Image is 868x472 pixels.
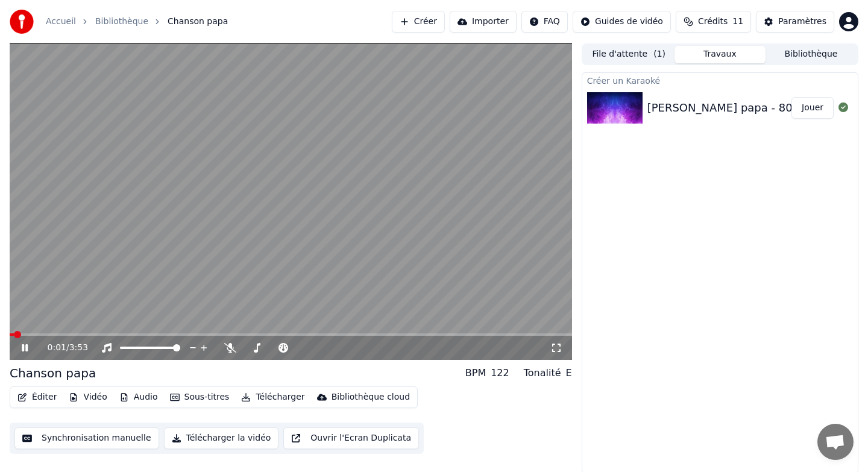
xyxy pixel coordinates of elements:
button: FAQ [521,11,568,33]
button: Créer [392,11,445,33]
div: E [566,366,572,380]
button: Jouer [791,97,834,119]
div: / [48,342,77,354]
button: Vidéo [64,389,112,406]
div: Tonalité [524,366,561,380]
button: Importer [450,11,517,33]
a: Accueil [46,16,76,28]
span: Chanson papa [168,16,228,28]
div: Chanson papa [10,365,96,382]
img: youka [10,10,34,34]
span: 0:01 [48,342,66,354]
button: Synchronisation manuelle [14,427,159,449]
button: Télécharger la vidéo [164,427,279,449]
span: 3:53 [69,342,88,354]
a: Ouvrir le chat [817,424,854,460]
span: Crédits [698,16,728,28]
button: Bibliothèque [766,46,857,63]
span: ( 1 ) [653,48,665,60]
div: BPM [465,366,486,380]
div: Créer un Karaoké [582,73,858,87]
div: 122 [491,366,509,380]
div: Bibliothèque cloud [332,391,410,403]
span: 11 [732,16,743,28]
button: Sous-titres [165,389,234,406]
nav: breadcrumb [46,16,228,28]
button: Audio [115,389,163,406]
div: [PERSON_NAME] papa - 80 ans [647,99,816,116]
button: File d'attente [583,46,675,63]
button: Ouvrir l'Ecran Duplicata [283,427,419,449]
a: Bibliothèque [95,16,148,28]
button: Guides de vidéo [573,11,671,33]
button: Éditer [13,389,61,406]
button: Paramètres [756,11,834,33]
div: Paramètres [778,16,826,28]
button: Travaux [675,46,766,63]
button: Télécharger [236,389,309,406]
button: Crédits11 [676,11,751,33]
